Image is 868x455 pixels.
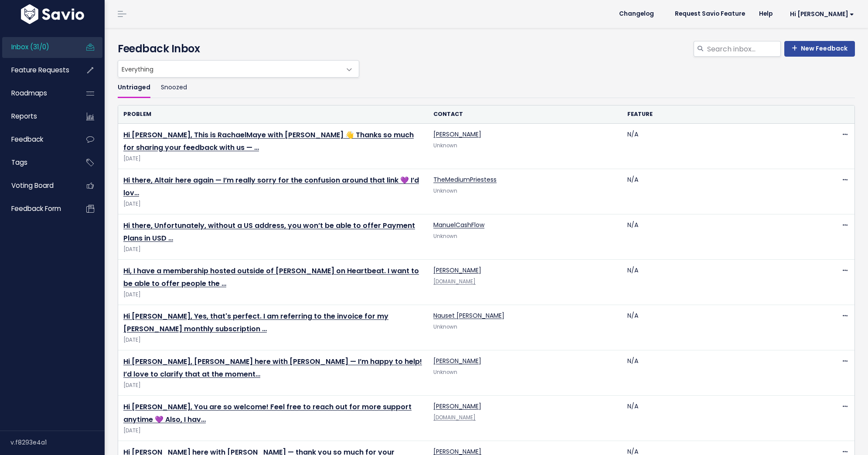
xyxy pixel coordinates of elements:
span: Feature Requests [11,65,69,75]
img: logo-white.9d6f32f41409.svg [19,4,86,24]
a: Inbox (31/0) [2,37,72,57]
span: Unknown [433,187,457,194]
a: Feedback [2,129,72,149]
a: Request Savio Feature [668,7,752,20]
a: Feature Requests [2,60,72,80]
a: Hi [PERSON_NAME], Yes, that's perfect. I am referring to the invoice for my [PERSON_NAME] monthly... [123,311,388,334]
a: New Feedback [784,41,855,57]
a: Hi [PERSON_NAME], You are so welcome! Feel free to reach out for more support anytime 💜 Also, I hav… [123,402,412,424]
ul: Filter feature requests [118,78,855,98]
input: Search inbox... [706,41,781,57]
span: Voting Board [11,181,54,190]
a: Hi there, Unfortunately, without a US address, you won’t be able to offer Payment Plans in USD … [123,221,415,243]
a: [DOMAIN_NAME] [433,414,476,421]
td: N/A [622,124,816,169]
span: [DATE] [123,154,423,163]
th: Contact [428,105,622,123]
a: [PERSON_NAME] [433,357,481,365]
a: [DOMAIN_NAME] [433,278,476,285]
a: Hi [PERSON_NAME] [779,7,861,21]
span: [DATE] [123,336,423,345]
span: [DATE] [123,426,423,435]
span: Everything [118,60,359,78]
span: Everything [118,61,341,77]
a: Hi [PERSON_NAME], [PERSON_NAME] here with [PERSON_NAME] — I’m happy to help! I’d love to clarify ... [123,357,422,379]
a: Roadmaps [2,83,72,103]
span: Reports [11,112,37,121]
a: Untriaged [118,78,150,98]
a: [PERSON_NAME] [433,402,481,411]
a: Help [752,7,779,20]
td: N/A [622,260,816,305]
span: Unknown [433,142,457,149]
h4: Feedback Inbox [118,41,855,57]
span: [DATE] [123,381,423,390]
span: Feedback [11,135,43,144]
div: v.f8293e4a1 [10,431,105,454]
a: Snoozed [161,78,187,98]
a: [PERSON_NAME] [433,130,481,139]
a: Hi, I have a membership hosted outside of [PERSON_NAME] on Heartbeat. I want to be able to offer ... [123,266,419,289]
a: ManuelCashFlow [433,221,484,229]
a: Voting Board [2,176,72,196]
td: N/A [622,396,816,441]
span: [DATE] [123,290,423,299]
span: Tags [11,158,27,167]
span: Unknown [433,369,457,376]
td: N/A [622,350,816,396]
span: Unknown [433,233,457,240]
span: Roadmaps [11,88,47,98]
a: Reports [2,106,72,126]
a: Hi there, Altair here again — I’m really sorry for the confusion around that link 💜 I’d lov… [123,175,419,198]
td: N/A [622,305,816,350]
a: [PERSON_NAME] [433,266,481,275]
th: Feature [622,105,816,123]
span: Changelog [619,11,654,17]
span: [DATE] [123,245,423,254]
span: Inbox (31/0) [11,42,49,51]
th: Problem [118,105,428,123]
span: Unknown [433,323,457,330]
span: Hi [PERSON_NAME] [790,11,854,17]
a: Nauset [PERSON_NAME] [433,311,504,320]
a: Hi [PERSON_NAME], This is RachaelMaye with [PERSON_NAME] 👋 Thanks so much for sharing your feedba... [123,130,414,153]
a: Tags [2,153,72,173]
td: N/A [622,214,816,260]
span: [DATE] [123,200,423,209]
td: N/A [622,169,816,214]
span: Feedback form [11,204,61,213]
a: Feedback form [2,199,72,219]
a: TheMediumPriestess [433,175,497,184]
